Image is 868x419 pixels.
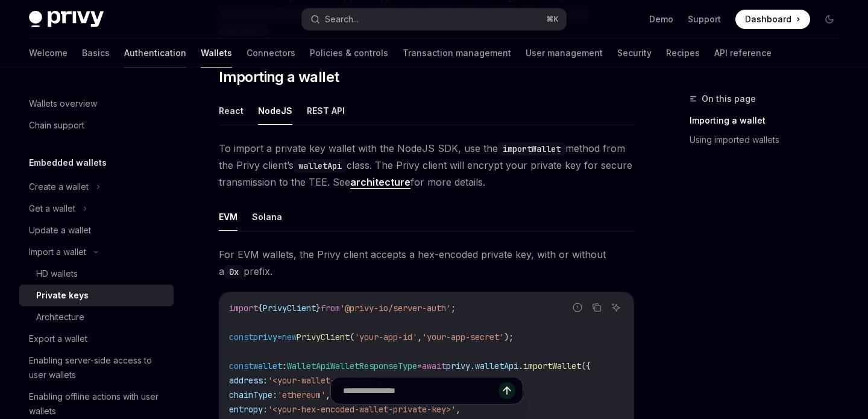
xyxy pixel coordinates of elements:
a: Basics [82,39,110,68]
span: 'your-app-id' [354,332,417,342]
a: Recipes [666,39,700,68]
div: Export a wallet [29,332,87,346]
span: , [417,332,422,342]
a: architecture [350,176,410,189]
span: } [316,303,321,313]
span: importWallet [523,361,581,371]
a: Connectors [247,39,295,68]
span: const [229,361,253,371]
a: Enabling server-side access to user wallets [19,350,174,386]
button: Solana [252,203,282,231]
a: Export a wallet [19,328,174,350]
span: new [282,332,297,342]
button: Toggle dark mode [820,10,839,29]
a: Authentication [124,39,186,68]
span: import [229,303,258,313]
span: '@privy-io/server-auth' [340,303,451,313]
a: Update a wallet [19,219,174,241]
span: ({ [581,361,591,371]
span: Importing a wallet [219,68,339,87]
a: Dashboard [735,10,810,29]
code: importWallet [498,142,565,156]
button: Copy the contents from the code block [589,300,605,315]
span: . [518,361,523,371]
span: Dashboard [745,13,791,25]
a: Demo [649,13,673,25]
div: HD wallets [36,266,78,281]
span: const [229,332,253,342]
span: 'your-app-secret' [422,332,504,342]
div: Chain support [29,118,84,133]
div: Enabling offline actions with user wallets [29,389,166,418]
button: EVM [219,203,237,231]
div: Enabling server-side access to user wallets [29,353,166,382]
a: Security [617,39,652,68]
span: : [282,361,287,371]
div: Architecture [36,310,84,324]
span: ); [504,332,514,342]
span: privy [253,332,277,342]
button: Send message [498,382,515,399]
span: privy [446,361,470,371]
a: Wallets [201,39,232,68]
div: Get a wallet [29,201,75,216]
a: Importing a wallet [690,111,849,130]
button: Ask AI [608,300,624,315]
a: Policies & controls [310,39,388,68]
a: Wallets overview [19,93,174,115]
div: Wallets overview [29,96,97,111]
div: Update a wallet [29,223,91,238]
span: PrivyClient [263,303,316,313]
span: = [277,332,282,342]
a: HD wallets [19,263,174,285]
div: Create a wallet [29,180,89,194]
a: API reference [714,39,772,68]
span: = [417,361,422,371]
span: For EVM wallets, the Privy client accepts a hex-encoded private key, with or without a prefix. [219,246,634,280]
span: { [258,303,263,313]
img: dark logo [29,11,104,28]
button: NodeJS [258,96,292,125]
span: ( [350,332,354,342]
span: await [422,361,446,371]
code: 0x [224,265,244,279]
h5: Embedded wallets [29,156,107,170]
div: Search... [325,12,359,27]
span: ; [451,303,456,313]
span: On this page [702,92,756,106]
button: React [219,96,244,125]
code: walletApi [294,159,347,172]
a: Support [688,13,721,25]
div: Import a wallet [29,245,86,259]
a: Transaction management [403,39,511,68]
span: from [321,303,340,313]
a: Welcome [29,39,68,68]
a: Chain support [19,115,174,136]
span: To import a private key wallet with the NodeJS SDK, use the method from the Privy client’s class.... [219,140,634,191]
span: ⌘ K [546,14,559,24]
a: User management [526,39,603,68]
button: Report incorrect code [570,300,585,315]
a: Using imported wallets [690,130,849,150]
a: Private keys [19,285,174,306]
span: wallet [253,361,282,371]
span: PrivyClient [297,332,350,342]
span: WalletApiWalletResponseType [287,361,417,371]
button: Search...⌘K [302,8,565,30]
a: Architecture [19,306,174,328]
span: walletApi [475,361,518,371]
span: . [470,361,475,371]
button: REST API [307,96,345,125]
div: Private keys [36,288,89,303]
